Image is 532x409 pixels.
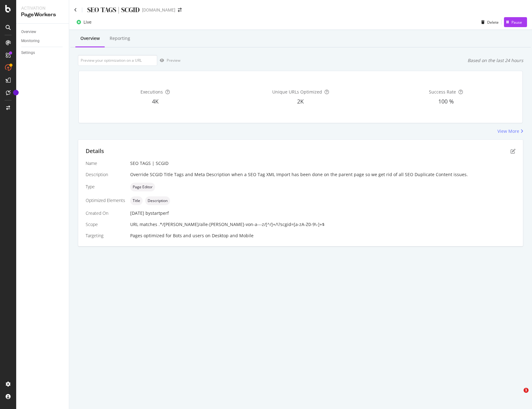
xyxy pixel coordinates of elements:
div: Overview [21,29,36,35]
iframe: Intercom live chat [511,388,526,403]
div: Reporting [110,35,130,41]
button: Pause [504,17,527,27]
span: 4K [152,98,159,105]
div: Settings [21,50,35,56]
div: Targeting [86,233,125,239]
span: URL matches .*/[PERSON_NAME]/alle-[PERSON_NAME]-von-a---z/[^/]+/\?scgid=[a-zA-Z0-9\-]+$ [130,221,325,227]
div: neutral label [145,196,170,205]
div: Delete [487,20,499,25]
span: Description [148,199,168,203]
span: Page Editor [133,185,153,189]
div: Pages optimized for on [130,233,515,239]
span: Unique URLs Optimized [272,89,322,95]
div: by startperf [145,210,169,216]
div: Monitoring [21,38,40,44]
div: Optimized Elements [86,197,125,204]
span: 1 [524,388,529,393]
div: Based on the last 24 hours [468,57,523,64]
div: [DATE] [130,210,515,216]
a: Monitoring [21,38,64,44]
div: arrow-right-arrow-left [178,8,182,12]
div: [DOMAIN_NAME] [142,7,175,13]
span: 100 % [438,98,454,105]
div: PageWorkers [21,11,64,18]
div: Pause [511,20,522,25]
span: Title [133,199,140,203]
div: Preview [167,58,180,63]
div: SEO TAGS | SCGID [87,5,140,15]
div: View More [497,128,519,134]
div: Activation [21,5,64,11]
div: Details [86,147,104,155]
div: Bots and users [173,233,204,239]
a: Overview [21,29,64,35]
div: Override SCGID Title Tags and Meta Description when a SEO Tag XML Import has been done on the par... [130,171,515,178]
div: pen-to-square [511,149,515,154]
div: Type [86,184,125,190]
a: Click to go back [74,8,77,12]
a: Settings [21,50,64,56]
input: Preview your optimization on a URL [78,55,157,66]
div: Created On [86,210,125,216]
div: Tooltip anchor [13,90,19,95]
div: SEO TAGS | SCGID [130,160,515,166]
button: Preview [157,55,180,65]
button: Delete [479,17,499,27]
div: Name [86,160,125,166]
div: Desktop and Mobile [212,233,254,239]
div: Description [86,171,125,178]
div: neutral label [130,196,143,205]
div: Overview [80,35,100,41]
div: neutral label [130,183,155,191]
span: Success Rate [429,89,456,95]
div: Scope [86,221,125,228]
a: View More [497,128,523,134]
span: Executions [140,89,163,95]
div: Live [83,19,92,25]
span: 2K [297,98,304,105]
